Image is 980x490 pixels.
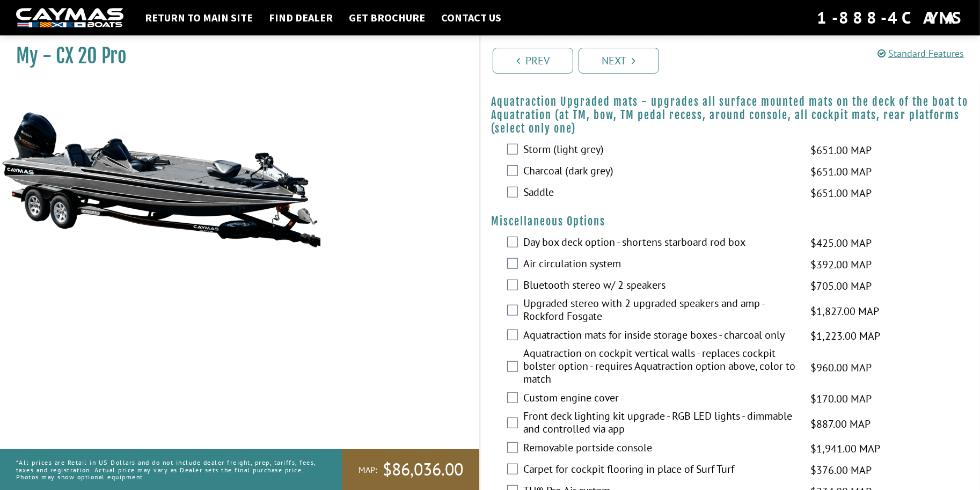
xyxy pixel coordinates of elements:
[359,464,377,476] span: MAP:
[493,48,573,74] a: Prev
[811,462,872,478] span: $376.00 MAP
[811,328,881,344] span: $1,223.00 MAP
[877,47,964,60] a: Standard Features
[16,454,318,486] p: *All prices are Retail in US Dollars and do not include dealer freight, prep, tariffs, fees, taxe...
[343,11,430,25] a: Get Brochure
[523,347,798,388] label: Aquatraction on cockpit vertical walls - replaces cockpit bolster option - requires Aquatraction ...
[383,458,463,481] span: $86,036.00
[811,416,871,432] span: $887.00 MAP
[811,391,872,407] span: $170.00 MAP
[523,279,798,294] label: Bluetooth stereo w/ 2 speakers
[523,257,798,273] label: Air circulation system
[523,441,798,457] label: Removable portside console
[523,463,798,478] label: Carpet for cockpit flooring in place of Surf Turf
[436,11,507,25] a: Contact Us
[523,236,798,251] label: Day box deck option - shortens starboard rod box
[140,11,258,25] a: Return to main site
[811,185,872,201] span: $651.00 MAP
[523,409,798,438] label: Front deck lighting kit upgrade - RGB LED lights - dimmable and controlled via app
[523,164,798,180] label: Charcoal (dark grey)
[811,235,872,251] span: $425.00 MAP
[523,328,798,344] label: Aquatraction mats for inside storage boxes - charcoal only
[16,8,123,28] img: white-logo-c9c8dbefe5ff5ceceb0f0178aa75bf4bb51f6bca0971e226c86eb53dfe498488.png
[523,143,798,158] label: Storm (light grey)
[491,95,969,135] h4: Aquatraction Upgraded mats - upgrades all surface mounted mats on the deck of the boat to Aquatra...
[491,215,969,228] h4: Miscellaneous Options
[811,257,872,273] span: $392.00 MAP
[523,186,798,201] label: Saddle
[811,164,872,180] span: $651.00 MAP
[523,297,798,325] label: Upgraded stereo with 2 upgraded speakers and amp - Rockford Fosgate
[817,6,964,30] div: 1-888-4CAYMAS
[342,449,479,490] a: MAP:$86,036.00
[811,142,872,158] span: $651.00 MAP
[811,360,872,376] span: $960.00 MAP
[16,44,452,68] h1: My - CX 20 Pro
[811,441,881,457] span: $1,941.00 MAP
[264,11,338,25] a: Find Dealer
[490,46,980,74] ul: Pagination
[811,303,880,319] span: $1,827.00 MAP
[523,391,798,407] label: Custom engine cover
[811,278,872,294] span: $705.00 MAP
[579,48,659,74] a: Next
